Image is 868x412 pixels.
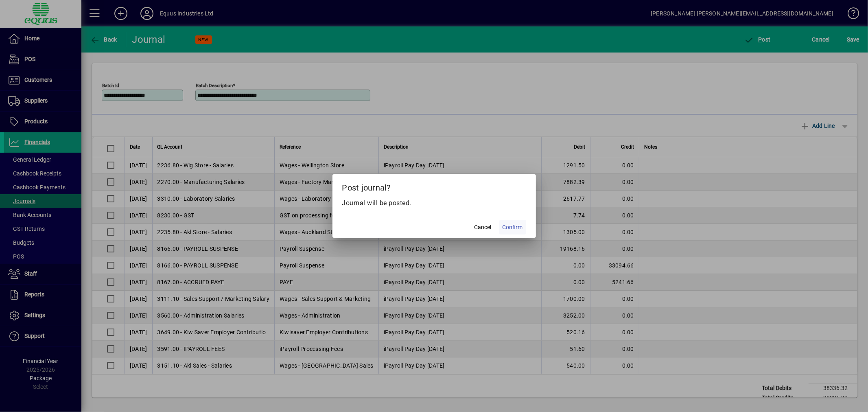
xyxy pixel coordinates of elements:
[474,223,492,232] span: Cancel
[503,223,523,232] span: Confirm
[332,174,536,198] h2: Post journal?
[499,220,526,234] button: Confirm
[342,198,526,208] p: Journal will be posted.
[470,220,496,234] button: Cancel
